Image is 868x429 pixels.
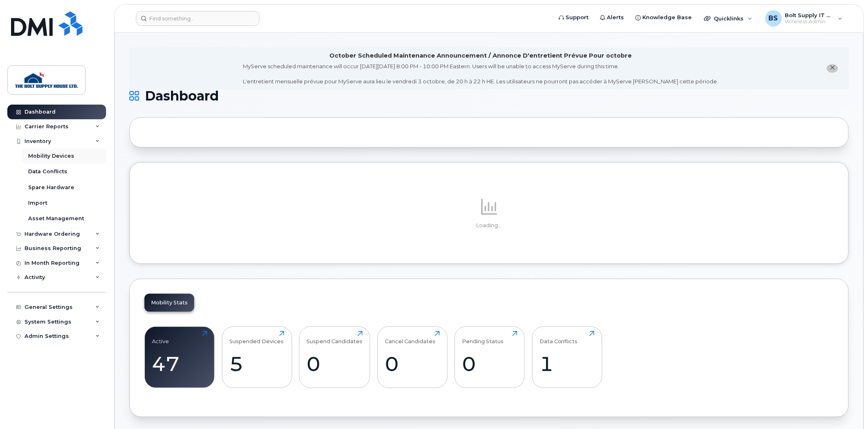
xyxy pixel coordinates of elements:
a: Suspended Devices5 [229,331,284,383]
p: Loading... [144,222,834,229]
a: Data Conflicts1 [539,331,595,383]
div: 0 [307,352,363,376]
div: 1 [539,352,595,376]
div: 0 [462,352,517,376]
div: Suspend Candidates [307,331,363,344]
div: Data Conflicts [539,331,578,344]
a: Suspend Candidates0 [307,331,363,383]
div: 47 [152,352,207,376]
button: close notification [827,64,838,73]
div: Active [152,331,169,344]
div: Suspended Devices [229,331,284,344]
a: Pending Status0 [462,331,517,383]
div: Cancel Candidates [385,331,435,344]
div: October Scheduled Maintenance Announcement / Annonce D'entretient Prévue Pour octobre [329,51,632,60]
div: Pending Status [462,331,504,344]
div: 5 [229,352,284,376]
div: 0 [385,352,440,376]
span: Dashboard [145,90,219,102]
a: Active47 [152,331,207,383]
div: MyServe scheduled maintenance will occur [DATE][DATE] 8:00 PM - 10:00 PM Eastern. Users will be u... [243,63,719,85]
a: Cancel Candidates0 [385,331,440,383]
